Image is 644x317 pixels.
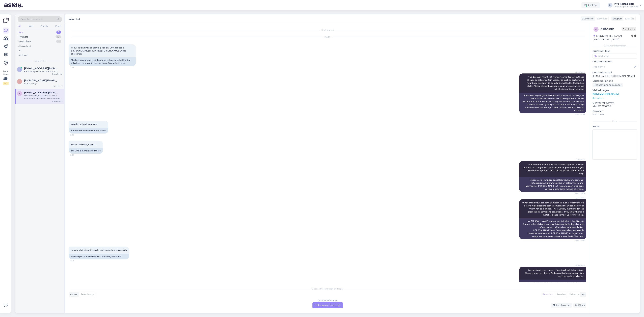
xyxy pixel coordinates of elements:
span: kliendipakkumised@gmail.com [24,91,59,94]
div: Estonian [541,292,555,297]
input: Add a tag [593,54,637,59]
label: New chat [68,16,80,21]
div: 3 [56,31,61,34]
div: Look Here [3,70,9,85]
span: I understand your concern. Your feedback is important. Please contact us directly for help with t... [525,269,584,277]
p: [EMAIL_ADDRESS][DOMAIN_NAME] [593,74,637,78]
div: [DATE] [69,36,586,39]
a: [URL][DOMAIN_NAME] [593,92,619,95]
span: dianadanka9@gmail.com [24,67,59,70]
div: Russian [555,292,567,297]
div: [DATE] 13:58 [52,73,62,75]
span: New chats [34,60,45,63]
span: k [19,92,20,95]
p: Customer tags [593,49,637,53]
div: Choose the language and reply [69,287,586,290]
div: Online [581,2,600,8]
span: Search customers [21,17,42,21]
div: Socials [40,24,48,28]
div: Chat started [69,29,586,32]
span: Estonian [81,293,91,296]
div: 2 / 3 [3,82,9,85]
div: Info kehapood [614,3,638,5]
span: soovitan teil siis mitte eksitavaid soodustusi reklaamida [71,249,127,251]
div: Ma [PERSON_NAME] murest aru. Mõnikord, isegi kui me ütleme, et kehtib kogu kauplust hõlmav allahi... [519,218,586,239]
div: All [18,24,22,28]
span: aga siis on ju reklaam vale [71,123,97,125]
span: Seen ✓ 12:56 [573,114,585,116]
div: the whole store is listed there [69,148,103,154]
div: [GEOGRAPHIC_DATA], [GEOGRAPHIC_DATA] [594,34,631,41]
p: Mac OS X 10.15.7 [593,104,637,108]
p: Customer name [593,60,637,63]
p: Browser [593,109,637,113]
div: Info kehapood's website [614,5,638,8]
span: AI Assistant [573,158,585,161]
span: I understand. Sometimes ads have exceptions for some products or categories. This is normal for p... [523,163,584,175]
div: Me [580,293,585,296]
div: AI Assistant [18,44,31,48]
span: tiinakont.tk@gmail.com [24,79,59,82]
div: I understand your concern. Your feedback is important. Please contact us directly for help with t... [24,94,62,100]
span: AI Assistant [573,264,585,267]
span: seal on kirjas kogu pood [71,143,95,146]
p: See more ... [593,97,637,100]
div: Estonian to Estonian [318,299,338,302]
p: Safari 17.6 [593,113,637,116]
span: d [19,68,20,71]
span: Seen ✓ 12:56 [573,192,585,195]
div: All [18,49,21,52]
div: Visitor [69,293,78,296]
div: IK [608,3,612,8]
div: Archive chat [551,303,572,308]
span: koduehel on kirjas et kogu e-pood on -20% aga see ei [PERSON_NAME] soovin osta [PERSON_NAME] juuk... [71,46,126,55]
div: Extra [593,120,637,123]
div: My chats [18,35,28,39]
div: New [18,31,24,34]
p: Customer email [593,71,637,74]
div: Ma [PERSON_NAME] murest aru. Teie tagasiside on oluline. Palun võtke kampaania osas abi saamiseks... [519,280,586,292]
div: The homepage says that the entire online store is -20%, but this does not apply if I want to buy ... [69,57,136,66]
span: Offline [622,27,636,31]
div: Saatin e-kirja [24,82,62,85]
div: [DATE] 12:57 [52,100,62,103]
div: 16 [56,35,61,39]
span: I understand your concern. Sometimes, even if we say there's a store-wide discount, some items li... [522,201,584,216]
span: 12:56 [70,154,82,156]
span: Other [569,293,576,296]
span: 12:56 [70,134,82,136]
div: Team chats [18,40,31,43]
span: 12:56 [70,66,82,69]
p: Visited pages [593,89,637,92]
div: [DATE] 13:21 [52,85,62,88]
div: Block [573,303,586,308]
div: Request phone number [593,83,623,87]
p: Notes [593,125,637,128]
p: Operating system [593,101,637,104]
div: but then the advertisement is false [69,128,108,134]
a: Info kehapoodInfo kehapood's website [614,3,642,8]
div: Ma saan aru. Mõnikord on reklaamidel mõne toote või kategooria puhul erandeid. See on pakkumiste ... [519,177,586,192]
span: The discount might not work on some items, like those already on sale or certain categories such ... [527,76,584,90]
span: g [595,28,597,31]
img: Askly Logo [3,17,9,23]
input: Add name [593,65,633,69]
div: Customer [581,17,594,20]
div: Soodustus ei pruugi kehtida mõne toote puhul, näiteks juba allahinnatud toodete või teatud katego... [519,93,586,113]
div: # gl6ncgjr [601,27,622,31]
div: Customer information [593,44,637,47]
div: 0 [56,40,61,43]
div: Web [28,24,34,28]
div: Email [55,24,62,28]
span: Estonian [597,17,607,20]
span: Seen ✓ 12:57 [573,239,585,242]
span: AI Assistant [573,197,585,199]
div: Kaua sellega umbes minna võib:) [24,70,62,73]
div: I advise you not to advertise misleading discounts. [69,254,129,259]
div: Archived [18,54,28,57]
span: t [19,80,20,83]
span: AI Assistant [573,71,585,73]
span: English [625,17,634,20]
div: Support [611,17,622,20]
p: Customer phone [593,79,637,83]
